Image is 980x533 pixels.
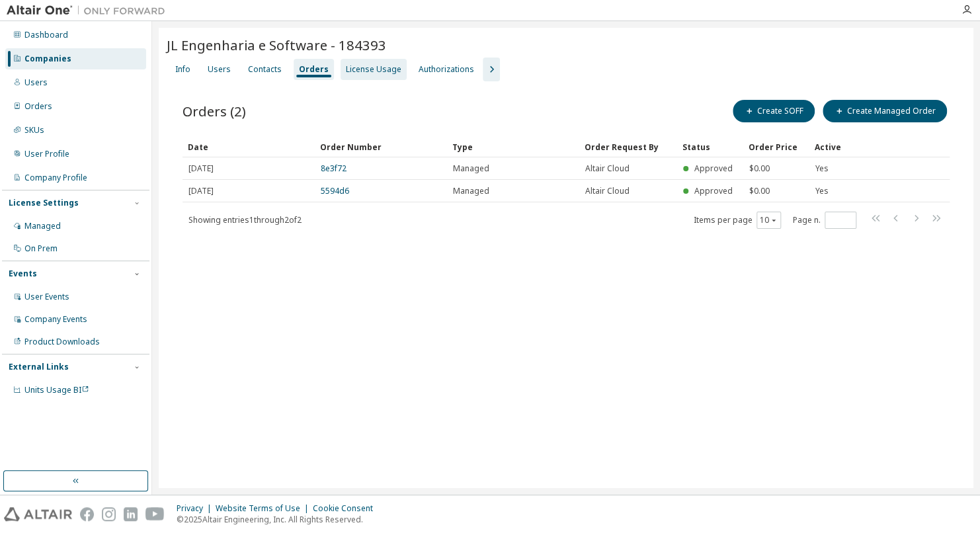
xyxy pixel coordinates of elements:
img: instagram.svg [102,507,116,521]
span: [DATE] [188,163,214,174]
img: facebook.svg [80,507,94,521]
span: $0.00 [749,186,770,196]
img: altair_logo.svg [4,507,72,521]
div: Users [208,64,231,75]
div: Active [815,136,870,157]
span: Units Usage BI [24,384,89,395]
div: Events [9,268,37,279]
div: External Links [9,362,69,372]
div: Companies [24,54,71,64]
img: Altair One [7,4,172,17]
div: Authorizations [419,64,474,75]
div: Cookie Consent [313,503,381,514]
div: Info [175,64,190,75]
span: Orders (2) [183,102,246,120]
div: Type [452,136,574,157]
span: $0.00 [749,163,770,174]
span: Yes [815,163,829,174]
div: Company Profile [24,173,87,183]
span: Managed [453,186,489,196]
div: On Prem [24,243,58,254]
div: License Usage [346,64,401,75]
div: Orders [299,64,329,75]
div: License Settings [9,198,79,208]
div: Orders [24,101,52,112]
span: [DATE] [188,186,214,196]
span: Page n. [793,212,856,229]
div: User Profile [24,149,69,159]
span: JL Engenharia e Software - 184393 [167,36,386,54]
div: SKUs [24,125,44,136]
span: Managed [453,163,489,174]
button: Create SOFF [733,100,815,122]
span: Yes [815,186,829,196]
div: Date [188,136,309,157]
div: Users [24,77,48,88]
img: linkedin.svg [124,507,138,521]
img: youtube.svg [145,507,165,521]
div: Product Downloads [24,337,100,347]
div: User Events [24,292,69,302]
div: Contacts [248,64,282,75]
div: Company Events [24,314,87,325]
a: 8e3f72 [321,163,347,174]
span: Approved [694,185,732,196]
div: Status [682,136,738,157]
a: 5594d6 [321,185,349,196]
div: Website Terms of Use [216,503,313,514]
div: Order Number [320,136,442,157]
span: Items per page [694,212,781,229]
span: Showing entries 1 through 2 of 2 [188,214,302,225]
span: Altair Cloud [585,163,630,174]
div: Dashboard [24,30,68,40]
div: Order Price [749,136,804,157]
div: Managed [24,221,61,231]
p: © 2025 Altair Engineering, Inc. All Rights Reserved. [177,514,381,525]
span: Altair Cloud [585,186,630,196]
div: Privacy [177,503,216,514]
button: Create Managed Order [823,100,947,122]
div: Order Request By [585,136,672,157]
span: Approved [694,163,732,174]
button: 10 [760,215,778,225]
